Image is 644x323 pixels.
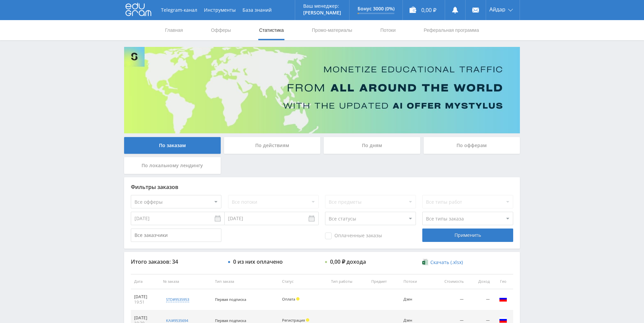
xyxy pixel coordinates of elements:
span: Первая подписка [215,318,246,323]
input: Все заказчики [131,229,221,242]
span: Холд [296,297,300,301]
img: rus.png [499,295,507,303]
span: Айдар [489,7,505,12]
a: Скачать (.xlsx) [422,259,463,266]
th: Доход [467,274,493,289]
div: По дням [324,137,420,154]
th: Тип работы [328,274,368,289]
div: Применить [422,229,513,242]
img: xlsx [422,259,428,265]
td: — [467,289,493,310]
th: Гео [493,274,513,289]
div: По офферам [424,137,520,154]
p: Бонус 3000 (0%) [358,6,394,11]
span: Регистрация [282,318,305,323]
div: По заказам [124,137,221,154]
th: Статус [279,274,328,289]
div: Фильтры заказов [131,184,513,190]
a: Офферы [210,20,232,40]
th: Предмет [368,274,400,289]
td: — [429,289,467,310]
a: Реферальная программа [423,20,480,40]
th: Тип заказа [212,274,279,289]
p: Ваш менеджер: [303,3,341,9]
span: Первая подписка [215,297,246,302]
span: Холд [306,318,309,322]
span: Скачать (.xlsx) [430,260,463,265]
div: Итого заказов: 34 [131,259,221,265]
div: По действиям [224,137,321,154]
th: Потоки [400,274,429,289]
a: Потоки [380,20,396,40]
img: Banner [124,47,520,133]
span: Оплата [282,297,295,302]
th: № заказа [160,274,212,289]
div: 0 из них оплачено [233,259,283,265]
span: Оплаченные заказы [325,233,382,239]
th: Стоимость [429,274,467,289]
p: [PERSON_NAME] [303,10,341,15]
a: Главная [164,20,183,40]
a: Статистика [258,20,284,40]
div: Дзен [404,297,426,302]
div: 19:51 [134,300,156,305]
div: [DATE] [134,294,156,300]
a: Промо-материалы [311,20,353,40]
div: Дзен [404,318,426,323]
div: 0,00 ₽ дохода [330,259,366,265]
div: [DATE] [134,315,156,321]
div: По локальному лендингу [124,157,221,174]
th: Дата [131,274,160,289]
div: std#9535953 [166,297,189,302]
